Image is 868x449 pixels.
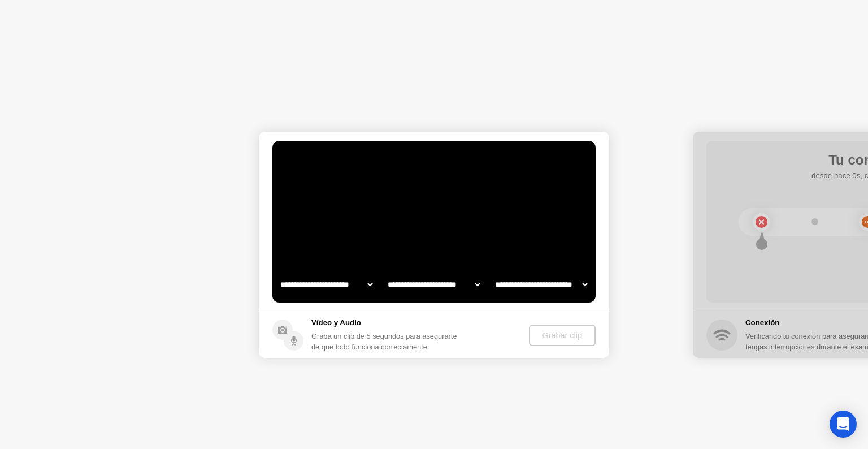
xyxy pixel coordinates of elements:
select: Available cameras [278,273,375,296]
select: Available speakers [385,273,482,296]
div: Open Intercom Messenger [830,411,857,438]
h5: Vídeo y Audio [311,317,462,329]
select: Available microphones [493,273,589,296]
div: Graba un clip de 5 segundos para asegurarte de que todo funciona correctamente [311,331,462,352]
div: Grabar clip [533,331,591,340]
button: Grabar clip [529,325,596,346]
